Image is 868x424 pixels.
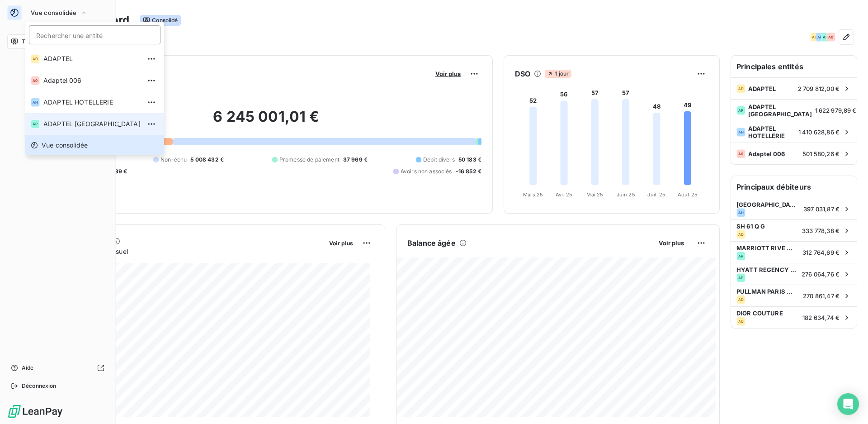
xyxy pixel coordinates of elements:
tspan: Mai 25 [586,191,603,198]
span: 270 861,47 € [803,292,840,300]
div: AD [736,295,745,304]
span: 276 064,76 € [802,271,840,278]
div: AH [31,98,40,107]
span: DIOR COUTURE [736,310,797,317]
div: AP [736,252,745,261]
span: Tableau de bord [22,38,64,46]
span: Aide [22,364,34,372]
div: HYATT REGENCY PARIS ETOILEAP276 064,76 € [731,263,857,285]
span: MARRIOTT RIVE GAUCHE [736,244,797,252]
span: ADAPTEL HOTELLERIE [43,98,141,107]
div: PULLMAN PARIS MONTPARNASSEAD270 861,47 € [731,285,857,306]
span: 501 580,26 € [802,150,840,157]
span: 5 008 432 € [190,156,224,164]
div: AP [821,33,830,42]
span: Consolidé [140,15,180,26]
span: Voir plus [329,240,353,247]
span: 333 778,38 € [802,227,840,234]
span: Voir plus [659,239,684,247]
span: Débit divers [423,156,455,164]
div: AP [736,106,745,115]
tspan: Avr. 25 [556,191,572,198]
div: AD [736,317,745,326]
h2: 6 245 001,01 € [51,108,481,135]
button: Voir plus [656,239,687,247]
span: ADAPTEL [43,54,141,63]
div: SH 61 Q GAD333 778,38 € [731,219,857,241]
span: 1 622 979,89 € [815,107,857,114]
tspan: Mars 25 [523,191,543,198]
div: [GEOGRAPHIC_DATA]AH397 031,87 € [731,198,857,219]
span: HYATT REGENCY PARIS ETOILE [736,266,796,273]
div: AD [736,84,745,93]
span: 1 jour [545,70,571,78]
tspan: Août 25 [678,191,698,198]
span: ADAPTEL [GEOGRAPHIC_DATA] [748,103,812,118]
span: SH 61 Q G [736,223,797,230]
span: 182 634,74 € [802,314,840,321]
div: A0 [826,33,835,42]
span: Vue consolidée [31,9,76,16]
span: Avoirs non associés [401,167,452,176]
span: 1 410 628,86 € [798,129,840,136]
div: AH [816,33,825,42]
div: DIOR COUTUREAD182 634,74 € [731,306,857,328]
h6: Balance âgée [407,238,456,248]
a: Tableau de bord [7,34,108,49]
span: -16 852 € [456,167,481,176]
div: A0 [31,76,40,85]
div: AD [810,33,819,42]
a: Aide [7,361,108,375]
tspan: Juil. 25 [647,191,665,198]
h6: Principaux débiteurs [731,176,857,198]
div: AD [31,54,40,63]
span: 37 969 € [343,156,368,164]
span: 2 709 812,00 € [798,85,840,92]
span: [GEOGRAPHIC_DATA] [736,201,798,208]
tspan: Juin 25 [617,191,635,198]
input: placeholder [29,25,160,44]
div: AP [31,119,40,129]
div: AP [736,273,745,282]
span: 50 183 € [458,156,481,164]
button: Voir plus [433,70,463,78]
div: AH [736,128,745,137]
span: Adaptel 006 [43,76,141,85]
span: Vue consolidée [42,141,88,150]
div: Open Intercom Messenger [837,393,859,415]
div: AD [736,230,745,239]
span: 312 764,69 € [802,249,840,256]
div: A0 [736,149,745,158]
h6: DSO [515,68,530,79]
button: Voir plus [326,239,356,247]
span: 397 031,87 € [803,205,840,213]
span: PULLMAN PARIS MONTPARNASSE [736,288,797,295]
span: ADAPTEL [748,85,795,92]
span: ADAPTEL [GEOGRAPHIC_DATA] [43,119,141,129]
div: MARRIOTT RIVE GAUCHEAP312 764,69 € [731,241,857,263]
span: Voir plus [435,70,461,77]
span: Déconnexion [22,382,57,390]
span: Adaptel 006 [748,150,800,157]
span: Chiffre d'affaires mensuel [51,247,323,256]
span: ADAPTEL HOTELLERIE [748,125,796,139]
div: AH [736,208,745,217]
span: Promesse de paiement [279,156,340,164]
h6: Principales entités [731,56,857,77]
span: Non-échu [160,156,187,164]
img: Logo LeanPay [7,404,63,419]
